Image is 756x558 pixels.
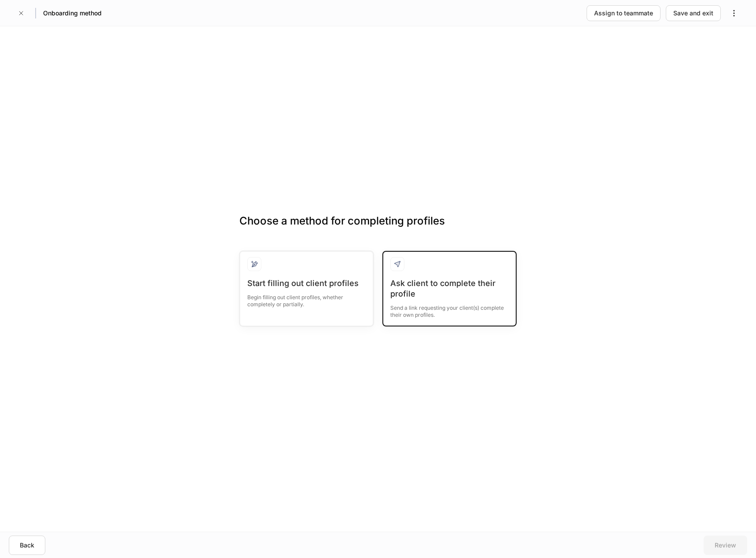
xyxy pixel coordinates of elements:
button: Save and exit [666,5,721,21]
button: Back [9,536,45,555]
div: Ask client to complete their profile [390,278,509,299]
button: Assign to teammate [587,5,661,21]
div: Save and exit [673,9,713,18]
div: Assign to teammate [594,9,653,18]
div: Start filling out client profiles [247,278,366,289]
div: Review [715,541,736,550]
div: Begin filling out client profiles, whether completely or partially. [247,289,366,308]
h3: Choose a method for completing profiles [239,214,517,242]
div: Send a link requesting your client(s) complete their own profiles. [390,299,509,319]
div: Back [20,541,34,550]
button: Review [704,536,747,555]
h5: Onboarding method [43,9,102,18]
